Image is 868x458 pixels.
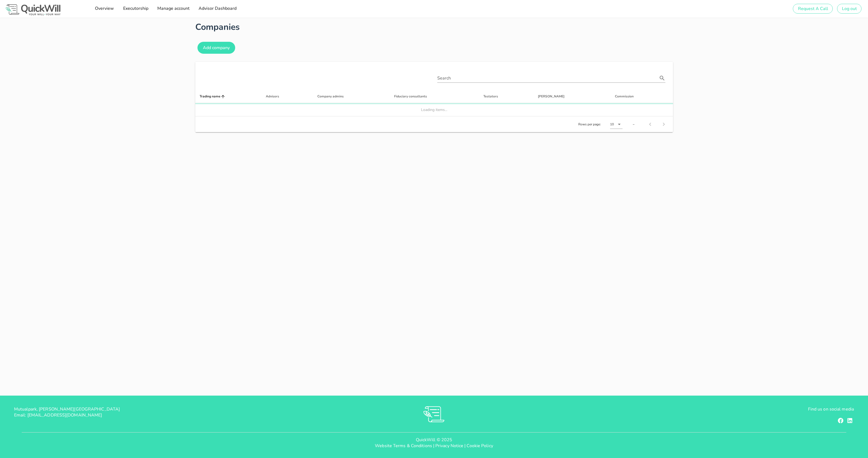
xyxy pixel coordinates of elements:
button: Request A Call [793,4,832,14]
div: 10 [610,122,614,127]
th: Commission: Not sorted. Activate to sort ascending. [611,90,673,103]
span: Executorship [123,5,148,11]
span: Company admins [317,94,344,98]
span: Add company [203,45,230,51]
span: Manage account [157,5,190,11]
th: Wills: Not sorted. Activate to sort ascending. [534,90,611,103]
th: Company admins: Not sorted. Activate to sort ascending. [313,90,390,103]
span: Commission [615,94,634,98]
a: Cookie Policy [467,443,493,449]
button: Add company [197,42,235,54]
span: Email: [EMAIL_ADDRESS][DOMAIN_NAME] [14,412,102,418]
a: Overview [93,3,116,14]
a: Executorship [121,3,150,14]
img: Logo [4,3,62,17]
td: Loading items... [195,103,673,116]
p: Find us on social media [574,406,854,412]
div: 10Rows per page: [610,120,623,129]
span: Trading name [200,94,221,98]
button: Log out [837,4,861,14]
span: | [464,443,465,449]
img: RVs0sauIwKhMoGR03FLGkjXSOVwkZRnQsltkF0QxpTsornXsmh1o7vbL94pqF3d8sZvAAAAAElFTkSuQmCC [423,406,444,422]
span: Overview [95,5,114,11]
h1: Companies [195,21,673,34]
span: Advisors [266,94,279,98]
a: Privacy Notice [435,443,463,449]
a: Manage account [155,3,191,14]
th: Fiduciary consultants: Not sorted. Activate to sort ascending. [390,90,479,103]
span: Mutualpark, [PERSON_NAME][GEOGRAPHIC_DATA] [14,406,120,412]
span: Testators [483,94,498,98]
th: Trading name: Sorted ascending. Activate to sort descending. [195,90,261,103]
div: – [633,122,634,127]
span: [PERSON_NAME] [538,94,564,98]
span: Advisor Dashboard [198,5,237,11]
a: Advisor Dashboard [197,3,238,14]
th: Testators: Not sorted. Activate to sort ascending. [479,90,533,103]
span: Fiduciary consultants [394,94,427,98]
p: QuickWill © 2025 [4,437,864,443]
div: Rows per page: [578,116,623,132]
span: Log out [842,6,857,12]
span: Request A Call [797,6,828,12]
th: Advisors: Not sorted. Activate to sort ascending. [261,90,313,103]
a: Website Terms & Conditions [375,443,432,449]
span: | [433,443,434,449]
